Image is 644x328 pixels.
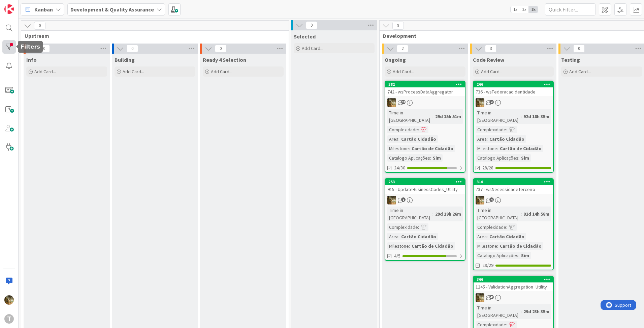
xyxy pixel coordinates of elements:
[385,81,465,96] div: 382742 - wsProcessDataAggregator
[432,113,433,120] span: :
[418,126,419,133] span: :
[115,56,135,63] span: Building
[387,135,398,143] div: Area
[521,308,522,315] span: :
[518,154,519,162] span: :
[482,164,493,171] span: 28/28
[385,179,465,185] div: 253
[409,242,410,250] span: :
[34,22,45,30] span: 0
[215,45,226,53] span: 0
[385,196,465,204] div: JC
[474,196,553,204] div: JC
[476,126,506,133] div: Complexidade
[418,223,419,231] span: :
[4,314,14,324] div: T
[473,56,504,63] span: Code Review
[485,45,496,53] span: 3
[561,56,580,63] span: Testing
[385,81,465,87] div: 382
[476,293,484,302] img: JC
[433,210,463,218] div: 29d 19h 26m
[529,6,538,13] span: 3x
[481,69,503,75] span: Add Card...
[387,207,432,221] div: Time in [GEOGRAPHIC_DATA]
[387,154,430,162] div: Catalogo Aplicações
[387,98,396,107] img: JC
[21,44,40,50] h5: Filters
[545,3,595,16] input: Quick Filter...
[497,242,498,250] span: :
[302,45,323,51] span: Add Card...
[482,262,493,269] span: 29/29
[387,233,398,240] div: Area
[387,242,409,250] div: Milestone
[394,164,405,171] span: 24/30
[519,154,531,162] div: Sim
[474,276,553,282] div: 366
[70,6,154,13] b: Development & Quality Assurance
[476,242,497,250] div: Milestone
[522,113,551,120] div: 92d 18h 35m
[211,69,232,75] span: Add Card...
[4,295,14,305] img: JC
[410,145,455,152] div: Cartão de Cidadão
[34,69,56,75] span: Add Card...
[401,197,406,202] span: 1
[387,223,418,231] div: Complexidade
[569,69,591,75] span: Add Card...
[488,233,526,240] div: Cartão Cidadão
[431,154,443,162] div: Sim
[401,100,406,104] span: 21
[26,56,37,63] span: Info
[497,145,498,152] span: :
[394,252,400,259] span: 4/5
[474,81,553,96] div: 266736 - wsFederacaoIdentidade
[474,185,553,194] div: 737 - wsNecessidadeTerceiro
[14,1,31,9] span: Support
[518,252,519,259] span: :
[522,210,551,218] div: 82d 14h 58m
[432,210,433,218] span: :
[127,45,138,53] span: 0
[306,21,317,29] span: 0
[393,69,414,75] span: Add Card...
[476,196,484,204] img: JC
[387,145,409,152] div: Milestone
[123,69,144,75] span: Add Card...
[522,308,551,315] div: 29d 23h 35m
[433,113,463,120] div: 29d 15h 51m
[506,223,507,231] span: :
[474,276,553,291] div: 3661245 - ValidationAggregation_Utility
[476,145,497,152] div: Milestone
[474,81,553,87] div: 266
[476,233,487,240] div: Area
[388,180,465,184] div: 253
[388,82,465,87] div: 382
[476,154,518,162] div: Catalogo Aplicações
[476,252,518,259] div: Catalogo Aplicações
[487,233,488,240] span: :
[474,179,553,185] div: 310
[521,210,522,218] span: :
[387,126,418,133] div: Complexidade
[399,233,438,240] div: Cartão Cidadão
[477,180,553,184] div: 310
[474,179,553,194] div: 310737 - wsNecessidadeTerceiro
[203,56,246,63] span: Ready 4 Selection
[410,242,455,250] div: Cartão de Cidadão
[474,282,553,291] div: 1245 - ValidationAggregation_Utility
[519,252,531,259] div: Sim
[487,135,488,143] span: :
[38,45,50,53] span: 0
[398,135,399,143] span: :
[506,126,507,133] span: :
[477,82,553,87] div: 266
[387,109,432,124] div: Time in [GEOGRAPHIC_DATA]
[477,277,553,282] div: 366
[476,223,506,231] div: Complexidade
[385,56,406,63] span: Ongoing
[489,197,494,202] span: 4
[385,185,465,194] div: 915 - UpdateBusinessCodes_Utility
[387,196,396,204] img: JC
